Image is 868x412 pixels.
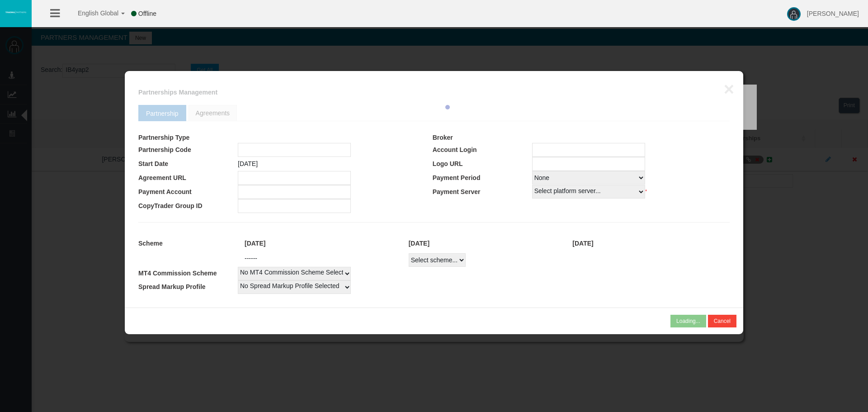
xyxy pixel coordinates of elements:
td: Spread Markup Profile [138,280,238,294]
span: Offline [138,10,156,17]
td: Scheme [138,234,238,253]
button: Cancel [708,315,736,327]
td: MT4 Commission Scheme [138,267,238,280]
img: logo.svg [5,10,27,14]
td: Payment Period [433,171,532,185]
span: [PERSON_NAME] [807,10,859,17]
div: [DATE] [238,238,402,249]
span: ------ [245,255,257,262]
td: Broker [433,133,532,143]
td: Start Date [138,157,238,171]
td: CopyTrader Group ID [138,199,238,213]
td: Payment Account [138,185,238,199]
img: user-image [787,7,801,21]
td: Agreement URL [138,171,238,185]
span: English Global [66,9,118,17]
div: [DATE] [402,238,566,249]
td: Account Login [433,143,532,157]
div: [DATE] [566,238,730,249]
td: Partnership Type [138,133,238,143]
td: Logo URL [433,157,532,171]
td: Partnership Code [138,143,238,157]
button: × [724,80,734,98]
td: Payment Server [433,185,532,199]
span: [DATE] [238,160,258,167]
